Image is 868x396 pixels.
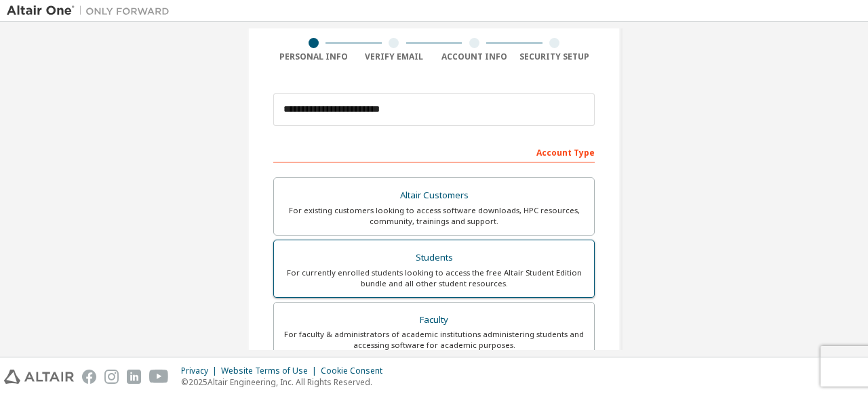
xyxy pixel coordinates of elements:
div: For faculty & administrators of academic institutions administering students and accessing softwa... [282,329,586,351]
div: Website Terms of Use [221,366,321,376]
div: Altair Customers [282,186,586,205]
img: Altair One [7,4,176,18]
div: Privacy [181,366,221,376]
div: For currently enrolled students looking to access the free Altair Student Edition bundle and all ... [282,267,586,289]
div: Students [282,248,586,267]
div: Account Info [434,51,515,62]
div: Cookie Consent [321,366,391,376]
div: Faculty [282,311,586,330]
div: Verify Email [354,51,435,62]
div: Security Setup [515,51,595,62]
img: facebook.svg [82,370,96,384]
img: instagram.svg [104,370,119,384]
div: For existing customers looking to access software downloads, HPC resources, community, trainings ... [282,205,586,227]
div: Account Type [273,141,595,162]
div: Personal Info [273,51,354,62]
img: altair_logo.svg [4,370,74,384]
img: youtube.svg [149,370,169,384]
img: linkedin.svg [127,370,141,384]
p: © 2025 Altair Engineering, Inc. All Rights Reserved. [181,376,391,388]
